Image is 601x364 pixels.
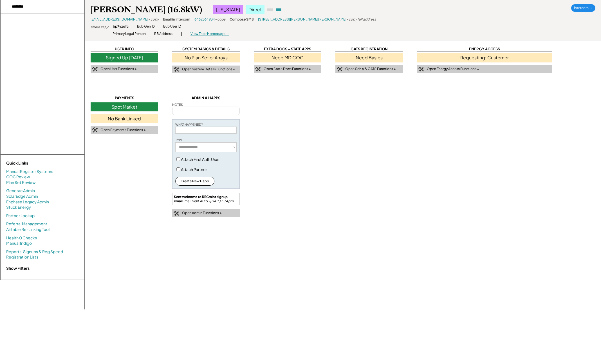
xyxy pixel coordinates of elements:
[190,32,229,36] div: View Their Homepage →
[100,67,137,71] div: Open User Functions ↓
[137,24,155,29] div: Bub Gen ID
[335,46,403,52] div: GATS REGISTRATION
[100,128,146,132] div: Open Payments Functions ↓
[181,31,182,37] div: |
[6,169,53,174] a: Manual Register Systems
[174,67,179,72] img: tool-icon.png
[6,235,37,241] a: Health 0 Checks
[6,188,35,194] a: Generac Admin
[230,17,254,22] div: Compose SMS
[172,95,240,101] div: ADMIN & HAPPS
[417,53,552,62] div: Requesting: Customer
[172,102,183,107] div: NOTES
[6,194,38,199] a: SolarEdge Admin
[154,32,172,36] div: RB Address
[172,53,240,62] div: No Plan Set or Arrays
[181,157,220,162] label: Attach First Auth User
[6,249,63,255] a: Reports: Signups & Reg Speed
[91,4,202,15] div: [PERSON_NAME] (16.8kW)
[174,195,228,203] strong: Sent welcome to RECmint signup email
[6,266,30,271] strong: Show Filters
[254,46,321,52] div: EXTRA DOCS + STATE APPS
[175,138,183,142] div: TYPE
[6,213,35,219] a: Partner Lookup
[6,174,30,180] a: COC Review
[182,211,222,215] div: Open Admin Functions ↓
[264,67,311,71] div: Open State Docs Functions ↓
[172,46,240,52] div: SYSTEM BASICS & DETAILS
[6,160,62,166] div: Quick Links
[92,67,98,72] img: tool-icon.png
[174,195,238,203] div: Email Sent Auto -
[571,4,595,12] div: Intercom →
[91,53,158,62] div: Signed Up [DATE]
[175,177,214,186] button: Create New Happ
[163,24,181,29] div: Bub User ID
[255,67,261,72] img: tool-icon.png
[91,114,158,123] div: No Bank Linked
[91,46,158,52] div: USER INFO
[174,211,179,216] img: tool-icon.png
[194,17,215,21] a: 6462564934
[6,227,50,232] a: Airtable Re-Linking Tool
[346,17,376,22] div: - copy full address
[335,53,403,62] div: Need Basics
[418,67,424,72] img: tool-icon.png
[92,127,98,132] img: tool-icon.png
[6,221,47,227] a: Referral Management
[91,17,148,21] a: [EMAIL_ADDRESS][DOMAIN_NAME]
[258,17,346,21] a: [STREET_ADDRESS][PERSON_NAME][PERSON_NAME]
[91,102,158,111] div: Spot Market
[6,199,49,205] a: Enphase Legacy Admin
[6,205,31,210] a: Stuck Energy
[163,17,190,22] div: Email in Intercom
[6,241,32,246] a: Manual Indigo
[215,17,225,22] div: - copy
[345,67,396,71] div: Open Sch A & GATS Functions ↓
[417,46,552,52] div: ENERGY ACCESS
[113,32,146,36] div: Primary Legal Person
[91,25,109,29] div: click to copy:
[181,167,207,172] label: Attach Partner
[213,5,243,14] div: [US_STATE]
[427,67,479,71] div: Open Energy Access Functions ↓
[113,24,129,29] div: bp7yzofc
[182,67,235,72] div: Open System Details Functions ↓
[148,17,159,22] div: - copy
[6,254,38,260] a: Registration Lists
[210,199,234,203] em: [DATE] 3:34pm
[6,180,36,185] a: Plan Set Review
[91,95,158,101] div: PAYMENTS
[254,53,321,62] div: Need MD COC
[337,67,342,72] img: tool-icon.png
[175,122,203,127] div: WHAT HAPPENED?
[246,5,264,14] div: Direct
